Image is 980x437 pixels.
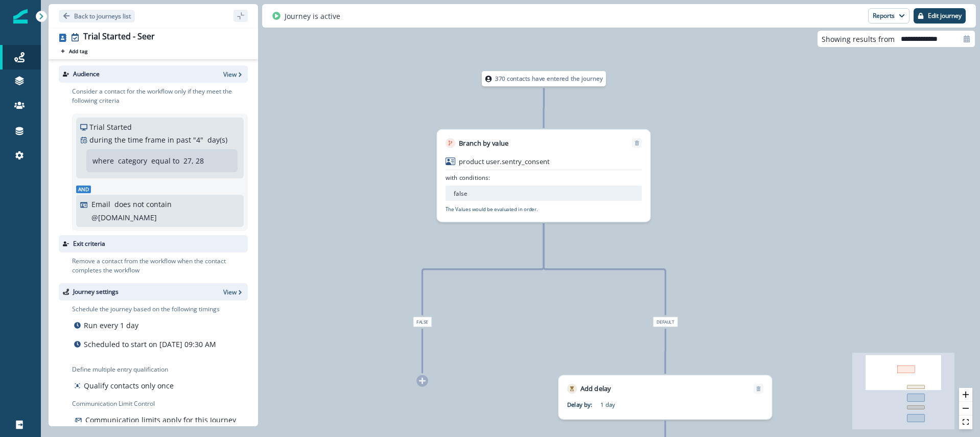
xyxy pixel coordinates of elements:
[72,365,176,374] p: Define multiple entry qualification
[285,11,340,21] p: Journey is active
[83,32,155,43] div: Trial Started - Seer
[459,138,509,148] p: Branch by value
[567,400,600,409] p: Delay by:
[580,384,611,394] p: Add delay
[73,239,105,248] p: Exit criteria
[84,320,138,331] p: Run every 1 day
[85,415,236,425] p: Communication limits apply for this Journey
[151,155,179,166] p: equal to
[91,199,110,210] p: Email
[600,400,705,409] p: 1 day
[558,375,773,420] div: Add delayRemoveDelay by:1 day
[653,317,678,327] span: Default
[91,212,157,223] p: @[DOMAIN_NAME]
[72,399,248,408] p: Communication Limit Control
[422,223,544,315] g: Edge from 99b6dea9-df29-4251-8b2c-a665956bed6e to node-edge-label1311b3c8-7bf4-4423-a087-3d45714a...
[72,305,220,314] p: Schedule the journey based on the following timings
[544,223,665,315] g: Edge from 99b6dea9-df29-4251-8b2c-a665956bed6e to node-edge-label7969e870-4869-43e5-9e08-32ae7163...
[72,87,248,105] p: Consider a contact for the workflow only if they meet the following criteria
[234,10,248,22] button: sidebar collapse toggle
[223,288,244,296] button: View
[183,155,204,166] p: 27, 28
[342,317,502,327] div: false
[73,70,100,79] p: Audience
[464,71,624,86] div: 370 contacts have entered the journey
[72,257,248,275] p: Remove a contact from the workflow when the contact completes the workflow
[69,48,87,54] p: Add tag
[822,34,895,44] p: Showing results from
[84,380,174,391] p: Qualify contacts only once
[454,189,467,197] p: false
[914,8,966,24] button: Edit journey
[459,156,550,167] p: product user.sentry_consent
[495,74,602,83] p: 370 contacts have entered the journey
[959,388,972,402] button: zoom in
[59,47,89,55] button: Add tag
[168,134,191,145] p: in past
[437,129,651,222] div: Branch by valueRemoveproduct user.sentry_consentwith conditions:false The Values would be evaluat...
[959,402,972,416] button: zoom out
[959,416,972,429] button: fit view
[446,206,538,214] p: The Values would be evaluated in order.
[928,12,962,19] p: Edit journey
[193,134,203,145] p: " 4 "
[118,155,147,166] p: category
[59,10,135,22] button: Go back
[446,173,490,182] p: with conditions:
[868,8,909,24] button: Reports
[223,288,237,296] p: View
[89,134,166,145] p: during the time frame
[223,70,237,79] p: View
[74,12,131,20] p: Back to journeys list
[89,122,132,132] p: Trial Started
[586,317,745,327] div: Default
[92,155,114,166] p: where
[207,134,227,145] p: day(s)
[223,70,244,79] button: View
[413,317,432,327] span: false
[114,199,172,210] p: does not contain
[76,186,91,193] span: And
[73,287,119,296] p: Journey settings
[13,9,28,24] img: Inflection
[84,339,216,350] p: Scheduled to start on [DATE] 09:30 AM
